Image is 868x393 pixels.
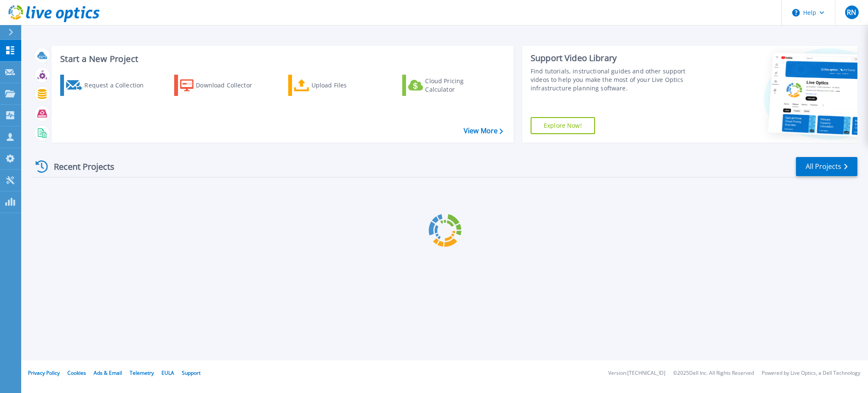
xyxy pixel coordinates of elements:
li: Version: [TECHNICAL_ID] [608,371,665,376]
div: Find tutorials, instructional guides and other support videos to help you make the most of your L... [531,67,702,93]
a: View More [464,127,503,135]
a: Privacy Policy [28,369,60,376]
div: Support Video Library [531,53,702,64]
div: Recent Projects [33,156,126,177]
a: All Projects [796,157,857,176]
div: Upload Files [312,77,379,94]
div: Download Collector [196,77,264,94]
li: Powered by Live Optics, a Dell Technology [762,371,860,376]
li: © 2025 Dell Inc. All Rights Reserved [673,371,754,376]
a: Telemetry [130,369,154,376]
a: Download Collector [174,75,269,96]
h3: Start a New Project [60,54,503,64]
a: Explore Now! [531,117,595,134]
a: Ads & Email [94,369,122,376]
a: Upload Files [288,75,383,96]
a: Support [182,369,200,376]
a: Request a Collection [60,75,155,96]
a: Cloud Pricing Calculator [402,75,497,96]
a: Cookies [67,369,86,376]
div: Request a Collection [84,77,152,94]
a: EULA [161,369,174,376]
div: Cloud Pricing Calculator [425,77,493,94]
span: RN [847,9,856,16]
